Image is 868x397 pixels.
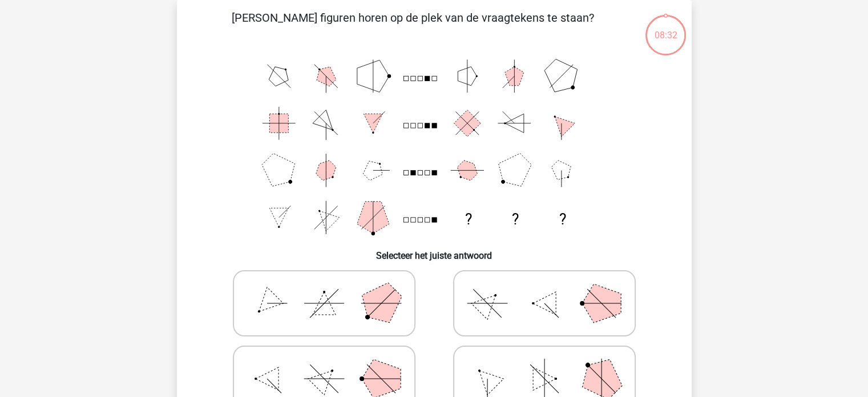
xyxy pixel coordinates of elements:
[195,241,673,261] h6: Selecteer het juiste antwoord
[512,211,519,228] text: ?
[195,9,631,43] p: [PERSON_NAME] figuren horen op de plek van de vraagtekens te staan?
[559,211,566,228] text: ?
[465,211,471,228] text: ?
[644,14,687,42] div: 08:32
